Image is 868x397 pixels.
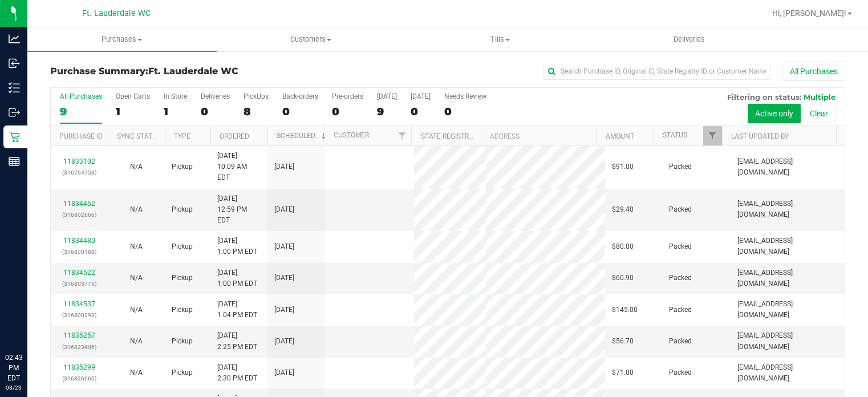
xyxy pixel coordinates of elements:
[217,151,261,184] span: [DATE] 10:09 AM EDT
[63,300,95,308] a: 11834537
[669,336,692,347] span: Packed
[444,105,486,118] div: 0
[130,274,143,282] span: Not Applicable
[130,242,143,250] span: Not Applicable
[421,132,481,140] a: State Registry ID
[217,268,257,289] span: [DATE] 1:00 PM EDT
[612,161,634,172] span: $91.00
[737,330,838,352] span: [EMAIL_ADDRESS][DOMAIN_NAME]
[274,367,294,378] span: [DATE]
[5,353,22,383] p: 02:43 PM EDT
[27,34,217,44] span: Purchases
[9,107,20,118] inline-svg: Outbound
[148,66,238,76] span: Ft. Lauderdale WC
[164,105,187,118] div: 1
[9,131,20,143] inline-svg: Retail
[58,373,101,384] p: (316826660)
[58,167,101,178] p: (316764753)
[669,273,692,283] span: Packed
[481,126,597,146] th: Address
[444,92,486,100] div: Needs Review
[130,305,143,315] button: N/A
[117,132,161,140] a: Sync Status
[274,161,294,172] span: [DATE]
[172,367,193,378] span: Pickup
[217,193,261,226] span: [DATE] 12:59 PM EDT
[737,299,838,321] span: [EMAIL_ADDRESS][DOMAIN_NAME]
[82,9,151,18] span: Ft. Lauderdale WC
[172,204,193,215] span: Pickup
[172,241,193,252] span: Pickup
[217,362,257,384] span: [DATE] 2:30 PM EDT
[130,306,143,314] span: Not Applicable
[392,126,411,145] a: Filter
[669,305,692,315] span: Packed
[612,305,638,315] span: $145.00
[9,156,20,167] inline-svg: Reports
[782,62,845,81] button: All Purchases
[772,9,846,18] span: Hi, [PERSON_NAME]!
[27,27,217,51] a: Purchases
[130,161,143,172] button: N/A
[332,105,363,118] div: 0
[612,241,634,252] span: $80.00
[174,132,190,140] a: Type
[172,305,193,315] span: Pickup
[612,367,634,378] span: $71.00
[737,362,838,384] span: [EMAIL_ADDRESS][DOMAIN_NAME]
[277,132,328,140] a: Scheduled
[60,92,102,100] div: All Purchases
[737,198,838,220] span: [EMAIL_ADDRESS][DOMAIN_NAME]
[731,132,789,140] a: Last Updated By
[669,204,692,215] span: Packed
[130,205,143,213] span: Not Applicable
[11,306,46,340] iframe: Resource center
[130,367,143,378] button: N/A
[274,305,294,315] span: [DATE]
[377,105,397,118] div: 9
[332,92,363,100] div: Pre-orders
[612,273,634,283] span: $60.90
[60,105,102,118] div: 9
[217,34,405,44] span: Customers
[244,105,269,118] div: 8
[217,236,257,257] span: [DATE] 1:00 PM EDT
[130,163,143,171] span: Not Applicable
[663,131,687,139] a: Status
[164,92,187,100] div: In Store
[201,105,230,118] div: 0
[50,66,315,76] h3: Purchase Summary:
[130,241,143,252] button: N/A
[669,161,692,172] span: Packed
[63,363,95,371] a: 11835299
[612,204,634,215] span: $29.40
[411,92,431,100] div: [DATE]
[217,27,406,51] a: Customers
[282,105,318,118] div: 0
[116,92,150,100] div: Open Carts
[130,273,143,283] button: N/A
[116,105,150,118] div: 1
[727,92,801,102] span: Filtering on status:
[377,92,397,100] div: [DATE]
[411,105,431,118] div: 0
[802,104,835,123] button: Clear
[669,241,692,252] span: Packed
[130,204,143,215] button: N/A
[9,58,20,69] inline-svg: Inbound
[59,132,103,140] a: Purchase ID
[172,161,193,172] span: Pickup
[274,204,294,215] span: [DATE]
[220,132,249,140] a: Ordered
[130,368,143,376] span: Not Applicable
[172,336,193,347] span: Pickup
[58,278,101,289] p: (316803775)
[172,273,193,283] span: Pickup
[63,157,95,165] a: 11833102
[63,269,95,277] a: 11834522
[282,92,318,100] div: Back-orders
[274,273,294,283] span: [DATE]
[63,200,95,208] a: 11834452
[244,92,269,100] div: PickUps
[703,126,722,145] a: Filter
